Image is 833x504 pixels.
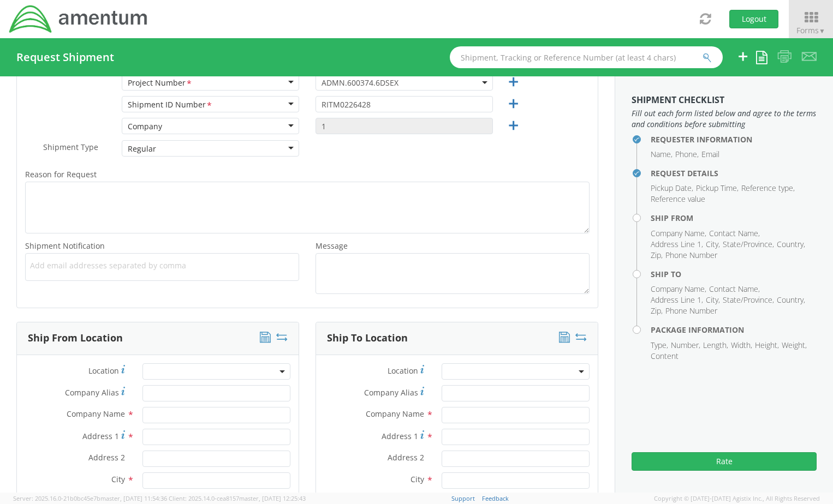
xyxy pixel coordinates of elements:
[671,340,700,351] li: Number
[16,51,114,63] h4: Request Shipment
[30,260,294,271] span: Add email addresses separated by comma
[451,494,475,502] a: Support
[364,387,418,398] span: Company Alias
[13,494,167,502] span: Server: 2025.16.0-21b0bc45e7b
[382,431,418,441] span: Address 1
[128,77,193,89] div: Project Number
[410,474,424,484] span: City
[128,143,156,154] div: Regular
[482,494,509,502] a: Feedback
[316,241,348,251] span: Message
[651,340,668,351] li: Type
[388,452,424,463] span: Address 2
[665,305,717,316] li: Phone Number
[632,95,817,105] h3: Shipment Checklist
[755,340,779,351] li: Height
[388,365,418,376] span: Location
[782,340,807,351] li: Weight
[316,74,493,91] span: ADMN.600374.6DSEX
[8,4,149,34] img: dyn-intl-logo-049831509241104b2a82.png
[777,239,805,250] li: Country
[322,77,487,88] span: ADMN.600374.6DSEX
[88,452,125,463] span: Address 2
[651,194,705,205] li: Reference value
[651,183,693,194] li: Pickup Date
[651,228,706,239] li: Company Name
[796,25,825,35] span: Forms
[651,270,817,278] h4: Ship To
[709,284,760,295] li: Contact Name
[731,340,752,351] li: Width
[665,250,717,261] li: Phone Number
[67,409,125,419] span: Company Name
[82,431,119,441] span: Address 1
[723,239,774,250] li: State/Province
[169,494,306,502] span: Client: 2025.14.0-cea8157
[43,142,98,154] span: Shipment Type
[28,333,123,344] h3: Ship From Location
[632,452,817,471] button: Rate
[654,494,820,503] span: Copyright © [DATE]-[DATE] Agistix Inc., All Rights Reserved
[651,351,679,362] li: Content
[366,409,424,419] span: Company Name
[100,494,167,502] span: master, [DATE] 11:54:36
[651,326,817,334] h4: Package Information
[819,26,825,35] span: ▼
[632,108,817,130] span: Fill out each form listed below and agree to the terms and conditions before submitting
[706,295,720,305] li: City
[239,494,306,502] span: master, [DATE] 12:25:43
[88,365,119,376] span: Location
[675,149,699,160] li: Phone
[651,305,663,316] li: Zip
[741,183,795,194] li: Reference type
[651,284,706,295] li: Company Name
[651,214,817,222] h4: Ship From
[128,99,213,111] div: Shipment ID Number
[777,295,805,305] li: Country
[709,228,760,239] li: Contact Name
[25,241,105,251] span: Shipment Notification
[327,333,408,344] h3: Ship To Location
[729,10,778,28] button: Logout
[651,250,663,261] li: Zip
[65,387,119,398] span: Company Alias
[651,149,673,160] li: Name
[723,295,774,305] li: State/Province
[450,46,723,68] input: Shipment, Tracking or Reference Number (at least 4 chars)
[696,183,739,194] li: Pickup Time
[651,239,703,250] li: Address Line 1
[701,149,719,160] li: Email
[651,169,817,177] h4: Request Details
[703,340,728,351] li: Length
[651,135,817,143] h4: Requester Information
[651,295,703,305] li: Address Line 1
[25,169,97,179] span: Reason for Request
[706,239,720,250] li: City
[128,121,162,132] div: Company
[111,474,125,484] span: City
